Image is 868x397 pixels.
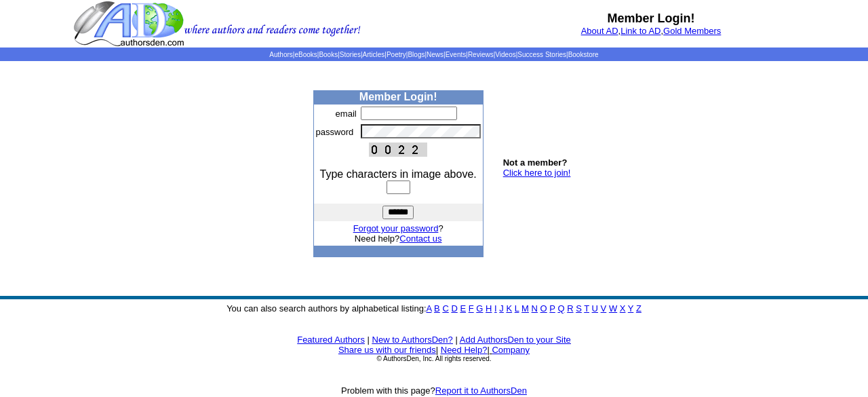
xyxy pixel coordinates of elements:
font: © AuthorsDen, Inc. All rights reserved. [376,355,491,362]
a: Gold Members [663,26,721,36]
a: K [506,303,512,314]
a: eBooks [294,51,317,58]
a: Articles [363,51,385,58]
a: New to AuthorsDen? [372,335,453,345]
a: Blogs [408,51,425,58]
a: About AD [581,26,618,36]
a: N [532,303,538,314]
a: H [486,303,492,314]
a: P [549,303,555,314]
a: News [427,51,443,58]
font: ? [353,223,443,233]
a: Bookstore [568,51,599,58]
a: R [567,303,573,314]
font: | [455,335,457,345]
a: Authors [269,51,292,58]
font: email [336,109,357,119]
font: , , [581,26,722,36]
font: | [487,345,530,355]
a: Link to AD [620,26,660,36]
a: Z [636,303,642,314]
font: | [368,335,370,345]
a: Share us with our friends [338,345,436,355]
a: Success Stories [517,51,566,58]
a: W [609,303,617,314]
a: F [469,303,474,314]
a: U [592,303,598,314]
font: Type characters in image above. [320,168,477,180]
a: Report it to AuthorsDen [435,385,527,396]
a: L [515,303,519,314]
a: Q [557,303,564,314]
font: Problem with this page? [341,385,527,396]
span: | | | | | | | | | | | | [269,51,598,58]
a: Reviews [468,51,494,58]
a: Poetry [387,51,406,58]
font: password [316,127,354,137]
b: Member Login! [608,12,695,25]
img: This Is CAPTCHA Image [369,143,427,157]
a: X [620,303,626,314]
a: Company [492,345,530,355]
a: M [521,303,529,314]
a: A [427,303,432,314]
a: Stories [340,51,361,58]
b: Not a member? [503,157,568,168]
a: C [442,303,448,314]
a: E [460,303,466,314]
a: Featured Authors [297,335,365,345]
a: Events [446,51,467,58]
a: Click here to join! [503,168,571,178]
a: Forgot your password [353,223,439,233]
a: Videos [495,51,515,58]
a: O [540,303,547,314]
a: Need Help? [441,345,488,355]
a: J [499,303,504,314]
a: G [476,303,483,314]
a: Contact us [399,233,441,244]
a: Books [319,51,338,58]
a: I [494,303,497,314]
a: T [584,303,589,314]
font: Need help? [355,233,442,244]
a: V [601,303,607,314]
a: S [576,303,582,314]
font: You can also search authors by alphabetical listing: [226,303,642,314]
font: | [436,345,438,355]
a: D [451,303,457,314]
a: Y [628,303,633,314]
a: Add AuthorsDen to your Site [460,335,571,345]
b: Member Login! [359,91,437,102]
a: B [434,303,440,314]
